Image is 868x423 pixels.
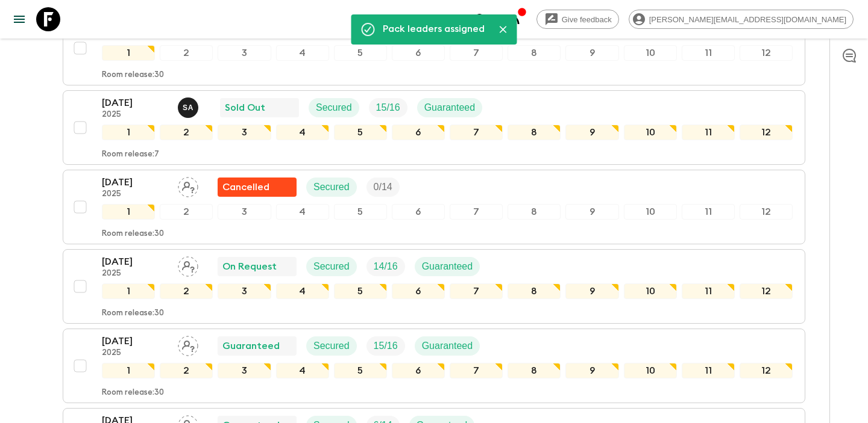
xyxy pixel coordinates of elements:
div: 6 [392,363,445,378]
div: 8 [508,283,561,299]
div: Secured [306,257,357,276]
div: 9 [565,204,618,220]
div: 11 [682,204,735,220]
p: [DATE] [102,255,168,269]
p: [DATE] [102,334,168,348]
p: Room release: 30 [102,388,164,398]
p: [DATE] [102,175,168,190]
div: 3 [218,283,271,299]
div: 10 [624,283,677,299]
div: Trip Fill [369,98,407,117]
div: 3 [218,125,271,140]
p: Guaranteed [222,339,280,353]
div: Trip Fill [366,178,400,197]
p: 2025 [102,348,168,358]
div: 11 [682,125,735,140]
div: 4 [276,283,329,299]
div: [PERSON_NAME][EMAIL_ADDRESS][DOMAIN_NAME] [629,10,854,29]
div: 3 [218,204,271,220]
div: 6 [392,45,445,61]
button: [DATE]2025Assign pack leaderGuaranteedSecuredTrip FillGuaranteed123456789101112Room release:30 [63,329,805,403]
div: Secured [306,178,357,197]
div: 5 [334,283,387,299]
div: 11 [682,45,735,61]
div: 2 [160,204,213,220]
div: 2 [160,45,213,61]
p: Secured [313,180,350,194]
div: 9 [565,125,618,140]
div: 1 [102,363,155,378]
p: [DATE] [102,96,168,110]
span: Assign pack leader [178,181,198,190]
div: 10 [624,45,677,61]
div: 5 [334,204,387,220]
p: Room release: 30 [102,229,164,239]
p: Room release: 7 [102,150,159,159]
button: [DATE]2025Assign pack leaderFlash Pack cancellationSecuredTrip Fill123456789101112Room release:30 [63,170,805,244]
div: 12 [740,125,793,140]
div: 4 [276,125,329,140]
button: [DATE]2025Assign pack leaderOn RequestSecuredTrip FillGuaranteed123456789101112Room release:30 [63,249,805,324]
div: 4 [276,204,329,220]
div: 9 [565,283,618,299]
span: Assign pack leader [178,339,198,349]
span: Assign pack leader [178,260,198,270]
div: 12 [740,45,793,61]
div: 11 [682,283,735,299]
div: 3 [218,45,271,61]
p: 15 / 16 [376,100,400,115]
div: 7 [450,363,503,378]
div: 9 [565,45,618,61]
p: 2025 [102,110,168,120]
button: Close [494,20,512,39]
div: 1 [102,283,155,299]
span: Suren Abeykoon [178,101,201,111]
button: [DATE]2025Suren AbeykoonSold OutSecuredTrip FillGuaranteed123456789101112Room release:7 [63,90,805,165]
p: Secured [316,100,352,115]
span: [PERSON_NAME][EMAIL_ADDRESS][DOMAIN_NAME] [643,15,853,24]
p: 15 / 16 [374,339,398,353]
div: 12 [740,204,793,220]
div: 6 [392,204,445,220]
div: Flash Pack cancellation [218,178,297,197]
div: 1 [102,204,155,220]
div: 10 [624,204,677,220]
div: 9 [565,363,618,378]
div: 7 [450,204,503,220]
div: 2 [160,125,213,140]
div: 2 [160,363,213,378]
div: 5 [334,125,387,140]
div: Trip Fill [366,336,405,356]
p: S A [183,103,193,113]
div: Pack leaders assigned [383,18,485,41]
div: 3 [218,363,271,378]
p: Guaranteed [424,100,476,115]
div: 11 [682,363,735,378]
div: 6 [392,125,445,140]
p: On Request [222,259,277,274]
p: Guaranteed [422,259,473,274]
p: Room release: 30 [102,70,164,80]
span: Give feedback [555,15,618,24]
div: 4 [276,45,329,61]
div: 5 [334,45,387,61]
div: Secured [309,98,359,117]
p: Secured [313,259,350,274]
div: 8 [508,204,561,220]
div: 1 [102,45,155,61]
p: Sold Out [225,100,265,115]
div: Trip Fill [366,257,405,276]
div: 8 [508,45,561,61]
a: Give feedback [536,10,619,29]
div: 12 [740,363,793,378]
button: menu [7,7,31,31]
div: Secured [306,336,357,356]
p: 2025 [102,269,168,279]
div: 4 [276,363,329,378]
p: 14 / 16 [374,259,398,274]
div: 10 [624,363,677,378]
div: 8 [508,363,561,378]
p: Secured [313,339,350,353]
div: 6 [392,283,445,299]
div: 1 [102,125,155,140]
